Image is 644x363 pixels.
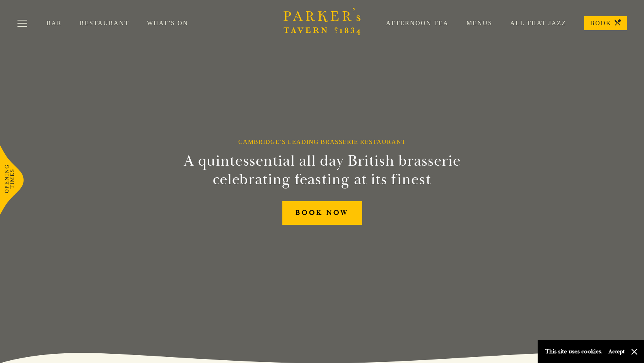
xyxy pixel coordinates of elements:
button: Close and accept [630,348,638,356]
h1: Cambridge’s Leading Brasserie Restaurant [238,138,406,146]
p: This site uses cookies. [545,346,603,357]
h2: A quintessential all day British brasserie celebrating feasting at its finest [146,152,499,189]
button: Accept [608,348,625,355]
a: BOOK NOW [282,201,362,225]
